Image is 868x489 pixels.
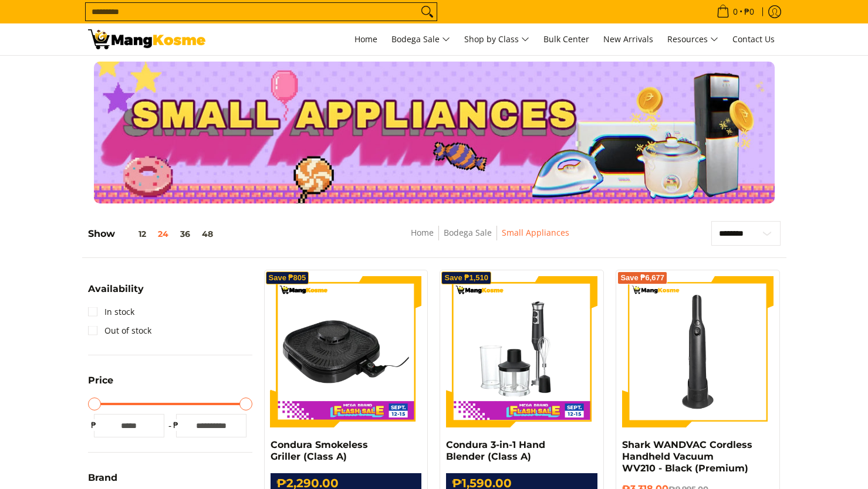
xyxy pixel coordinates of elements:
a: Out of stock [88,321,151,340]
span: Save ₱1,510 [444,274,488,281]
span: 0 [731,8,739,16]
a: In stock [88,303,134,321]
span: ₱ [88,419,100,431]
a: Shark WANDVAC Cordless Handheld Vacuum WV210 - Black (Premium) [622,439,752,474]
a: Bodega Sale [386,23,456,55]
span: Shop by Class [464,32,529,47]
span: Save ₱805 [269,274,306,281]
a: Resources [661,23,724,55]
a: Contact Us [727,23,781,55]
nav: Main Menu [217,23,781,55]
span: Bulk Center [543,33,589,45]
span: ₱0 [742,8,756,16]
span: Availability [88,284,144,294]
span: Brand [88,473,117,483]
button: 24 [152,229,174,239]
a: Home [411,227,434,238]
summary: Open [88,284,144,303]
span: • [713,5,758,18]
a: Home [349,23,383,55]
span: New Arrivals [603,33,653,45]
span: Save ₱6,677 [620,274,664,281]
span: Price [88,376,113,385]
img: Condura Smokeless Griller (Class A) [271,276,422,427]
h5: Show [88,228,219,240]
a: Bulk Center [538,23,595,55]
summary: Open [88,376,113,394]
span: Contact Us [732,33,775,45]
nav: Breadcrumbs [325,226,655,252]
img: Shark WANDVAC Cordless Handheld Vacuum WV210 - Black (Premium) [622,276,774,427]
span: Bodega Sale [391,32,450,47]
button: 48 [196,229,219,239]
img: Condura 3-in-1 Hand Blender (Class A) [446,276,597,427]
a: Shop by Class [458,23,535,55]
a: New Arrivals [597,23,659,55]
img: Small Appliances l Mang Kosme: Home Appliances Warehouse Sale | Page 2 [88,29,205,49]
button: 36 [174,229,196,239]
button: Search [418,3,437,21]
span: ₱ [170,419,182,431]
a: Bodega Sale [444,227,492,238]
span: Home [354,33,377,45]
a: Condura 3-in-1 Hand Blender (Class A) [446,439,545,462]
button: 12 [115,229,152,239]
span: Resources [667,32,718,47]
a: Small Appliances [502,227,569,238]
a: Condura Smokeless Griller (Class A) [271,439,368,462]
